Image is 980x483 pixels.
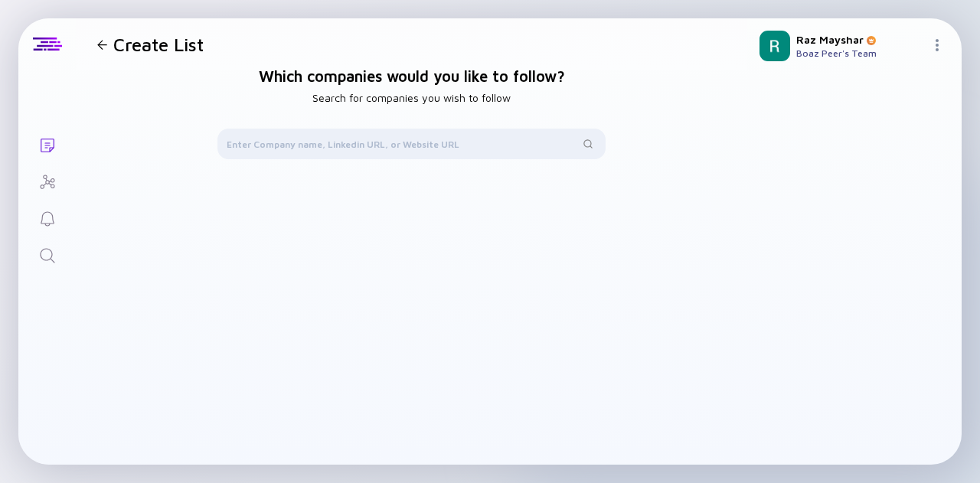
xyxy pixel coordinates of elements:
h1: Which companies would you like to follow? [259,67,565,85]
a: Investor Map [18,162,76,199]
img: Menu [931,39,943,51]
a: Lists [18,126,76,162]
input: Enter Company name, Linkedin URL, or Website URL [227,136,579,152]
a: Search [18,236,76,273]
div: Boaz Peer's Team [796,47,925,59]
a: Reminders [18,199,76,236]
div: Raz Mayshar [796,33,925,46]
h1: Create List [113,34,204,55]
h2: Search for companies you wish to follow [312,91,511,104]
img: Raz Profile Picture [759,31,790,61]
